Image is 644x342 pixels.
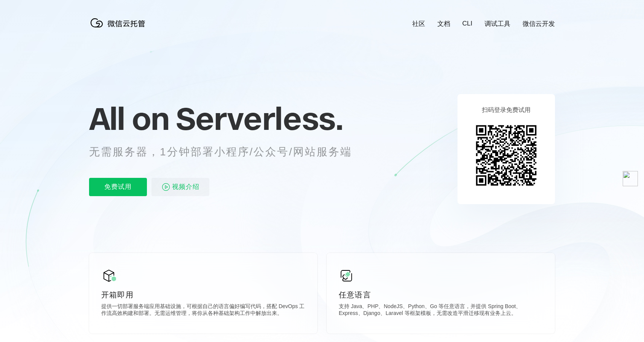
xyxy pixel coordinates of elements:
[339,303,543,318] p: 支持 Java、PHP、NodeJS、Python、Go 等任意语言，并提供 Spring Boot、Express、Django、Laravel 等框架模板，无需改造平滑迁移现有业务上云。
[101,289,305,300] p: 开箱即用
[161,182,171,192] img: video_play.svg
[412,19,425,28] a: 社区
[89,99,169,137] span: All on
[523,19,555,28] a: 微信云开发
[101,303,305,318] p: 提供一切部署服务端应用基础设施，可根据自己的语言偏好编写代码，搭配 DevOps 工作流高效构建和部署。无需运维管理，将你从各种基础架构工作中解放出来。
[339,289,543,300] p: 任意语言
[89,144,366,160] p: 无需服务器，1分钟部署小程序/公众号/网站服务端
[176,99,343,137] span: Serverless.
[485,19,510,28] a: 调试工具
[172,178,199,196] span: 视频介绍
[89,178,147,196] p: 免费试用
[437,19,450,28] a: 文档
[89,15,150,30] img: 微信云托管
[482,106,531,114] p: 扫码登录免费试用
[462,20,472,27] a: CLI
[89,25,150,32] a: 微信云托管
